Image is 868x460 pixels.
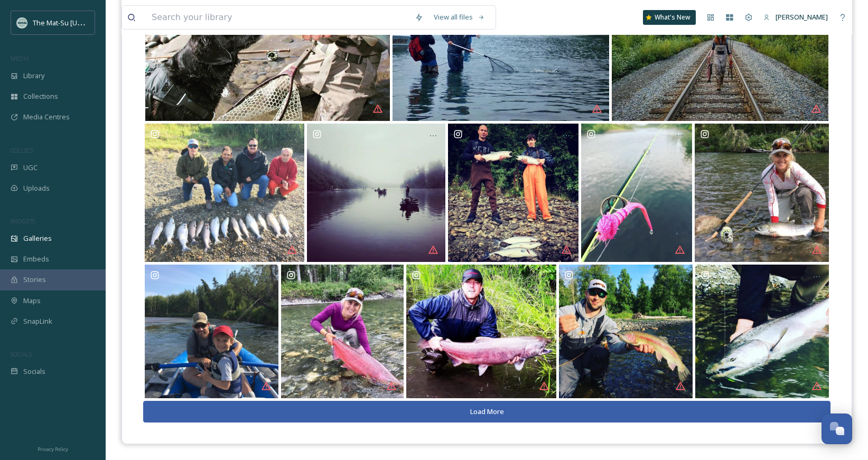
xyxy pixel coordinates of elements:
[23,254,49,264] span: Embeds
[11,350,32,358] span: SOCIALS
[405,265,557,398] a: 45lb Chinook caught in the pouring rain off the Talkeetna River, Alaska! #salmon #fishing #talkee...
[23,183,50,193] span: Uploads
[11,217,35,225] span: WIDGETS
[23,296,41,306] span: Maps
[23,91,58,101] span: Collections
[23,71,44,81] span: Library
[38,442,68,455] a: Privacy Policy
[33,17,106,27] span: The Mat-Su [US_STATE]
[447,124,580,262] a: Early morning monsoon rain? No problem! These clients toughed it out and were rewarded with some ...
[23,316,52,326] span: SnapLink
[822,414,852,444] button: Open Chat
[306,124,447,262] a: For how can one know color in perpetual green, and what good is warmth without cold to give it sw...
[11,54,29,62] span: MEDIA
[143,265,279,398] a: Benjamin's first trip down the river happened to be on a rare Alaska day that didn't require wade...
[776,12,828,22] span: [PERSON_NAME]
[23,275,46,285] span: Stories
[557,265,694,398] a: The trout were chasing mice this morning!! Great morning! @jakeryanwilliams #drifterzparadise #gl...
[580,124,694,262] a: Just a woggin....chomp chomp!! #willieboats #seaark #lamiglas #glossygrips #missouririver #topwat...
[11,146,33,154] span: COLLECT
[279,265,405,398] a: Aaaand the last salmon from my trip. Might have more pictures of them though😜🎣 #alaska#talkeetna#...
[144,124,306,262] a: Slay fest! #topwater #seaark #lamiglas #glossygrips #missouririver #drifterzparadise #boca
[23,233,52,243] span: Galleries
[758,7,833,27] a: [PERSON_NAME]
[23,367,45,377] span: Socials
[643,10,696,25] a: What's New
[38,446,68,453] span: Privacy Policy
[693,124,830,262] a: 🎣 #talkeetna#alaska#northamerica#fiske#fisk#fishing#fluefiske#flyfishing#salmon#salmonfishing#dog...
[17,17,27,28] img: Social_thumbnail.png
[428,7,490,27] a: View all files
[146,6,409,29] input: Search your library
[23,112,70,122] span: Media Centres
[23,163,38,173] span: UGC
[143,401,830,423] button: Load More
[694,265,830,398] a: So happy to get my long time fishing buddy @event_horizon117 on his first big #chinook #salmon th...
